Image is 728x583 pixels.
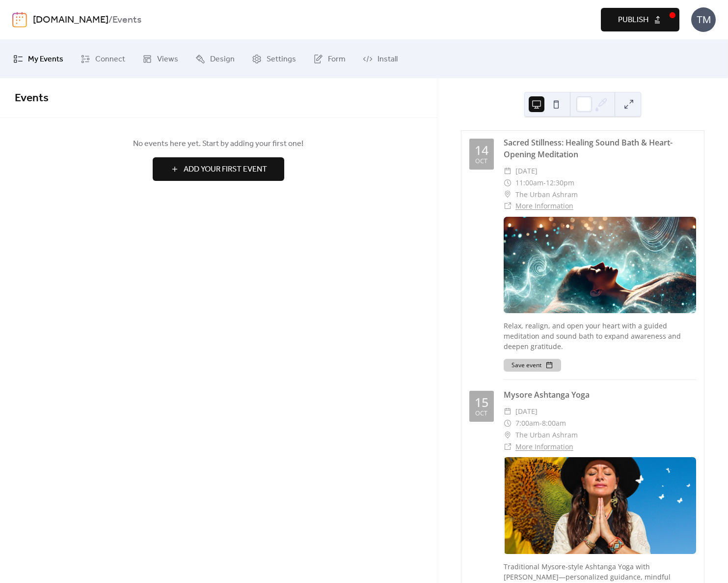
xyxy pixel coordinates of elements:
div: ​ [504,189,512,201]
span: 8:00am [542,417,566,429]
div: TM [691,7,716,32]
span: The Urban Ashram [515,429,578,441]
span: Form [328,52,346,67]
div: ​ [504,429,512,441]
div: ​ [504,165,512,177]
a: [DOMAIN_NAME] [33,11,108,29]
a: My Events [6,44,71,74]
div: ​ [504,417,512,429]
a: Settings [244,44,303,74]
span: 7:00am [515,417,539,429]
a: Install [355,44,405,74]
span: - [543,177,546,189]
button: Save event [504,359,561,372]
span: 12:30pm [546,177,574,189]
div: 15 [475,396,488,408]
a: Design [188,44,242,74]
span: My Events [28,52,63,67]
button: Add Your First Event [153,157,284,181]
span: Connect [95,52,125,67]
span: - [539,417,542,429]
span: [DATE] [515,406,538,417]
a: Connect [73,44,133,74]
span: 11:00am [515,177,543,189]
span: Events [15,87,49,109]
a: Views [135,44,186,74]
a: Sacred Stillness: Healing Sound Bath & Heart-Opening Meditation [504,137,673,160]
b: Events [112,11,141,29]
div: 14 [475,144,488,156]
span: Install [377,52,398,67]
span: Design [210,52,235,67]
span: Add Your First Event [184,164,267,175]
a: More Information [515,201,573,210]
img: logo [12,12,27,28]
a: More Information [515,442,573,451]
span: The Urban Ashram [515,189,578,201]
div: ​ [504,200,512,212]
b: / [108,11,112,29]
button: Publish [601,8,679,31]
span: Views [157,52,178,67]
div: ​ [504,177,512,189]
div: Oct [475,158,487,165]
span: Settings [267,52,296,67]
span: [DATE] [515,165,538,177]
a: Add Your First Event [15,157,422,181]
div: Relax, realign, and open your heart with a guided meditation and sound bath to expand awareness a... [504,321,696,351]
span: No events here yet. Start by adding your first one! [15,138,422,150]
a: Mysore Ashtanga Yoga [504,389,590,400]
div: ​ [504,441,512,453]
div: ​ [504,406,512,417]
a: Form [306,44,353,74]
span: Publish [618,14,648,26]
div: Oct [475,410,487,417]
